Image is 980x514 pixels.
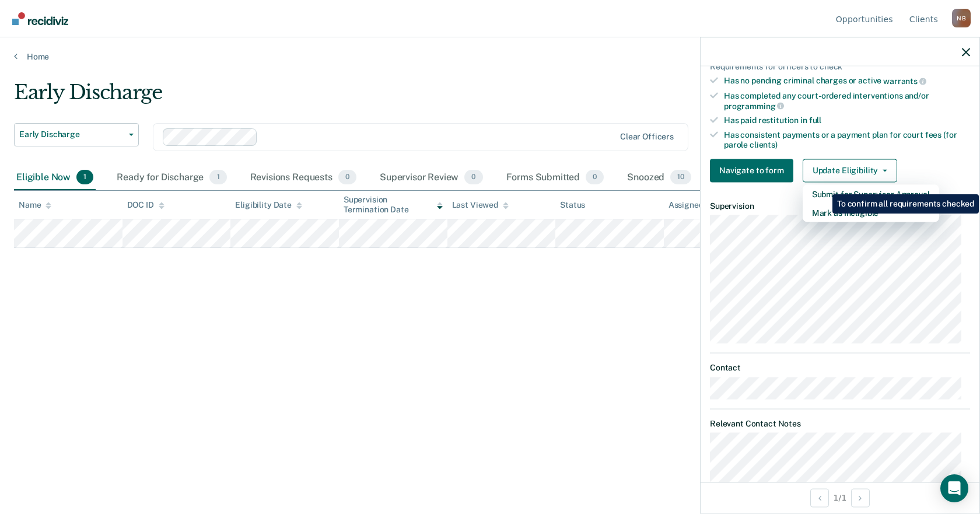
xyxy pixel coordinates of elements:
[338,170,356,185] span: 0
[940,474,968,502] div: Open Intercom Messenger
[724,101,784,110] span: programming
[701,482,979,513] div: 1 / 1
[14,51,966,62] a: Home
[710,159,793,182] button: Navigate to form
[377,165,485,191] div: Supervisor Review
[464,170,482,185] span: 0
[625,165,694,191] div: Snoozed
[710,159,798,182] a: Navigate to form link
[803,184,939,203] button: Submit for Supervisor Approval
[209,170,226,185] span: 1
[19,200,51,210] div: Name
[668,200,723,210] div: Assigned to
[670,170,691,185] span: 10
[620,132,674,142] div: Clear officers
[710,363,970,373] dt: Contact
[344,195,443,215] div: Supervision Termination Date
[586,170,604,185] span: 0
[952,9,971,27] button: Profile dropdown button
[235,200,302,210] div: Eligibility Date
[724,76,970,86] div: Has no pending criminal charges or active
[851,488,870,507] button: Next Opportunity
[803,184,939,222] div: Dropdown Menu
[14,165,96,191] div: Eligible Now
[724,116,970,125] div: Has paid restitution in
[19,130,124,139] span: Early Discharge
[248,165,359,191] div: Revisions Requests
[883,76,926,86] span: warrants
[127,200,164,210] div: DOC ID
[12,12,68,25] img: Recidiviz
[810,488,829,507] button: Previous Opportunity
[710,201,970,211] dt: Supervision
[452,200,509,210] div: Last Viewed
[803,159,897,182] button: Update Eligibility
[750,139,778,149] span: clients)
[560,200,585,210] div: Status
[14,81,749,114] div: Early Discharge
[724,130,970,150] div: Has consistent payments or a payment plan for court fees (for parole
[952,9,971,27] div: N B
[710,418,970,428] dt: Relevant Contact Notes
[803,203,939,222] button: Mark as Ineligible
[809,116,821,125] span: full
[504,165,607,191] div: Forms Submitted
[76,170,93,185] span: 1
[114,165,229,191] div: Ready for Discharge
[724,90,970,110] div: Has completed any court-ordered interventions and/or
